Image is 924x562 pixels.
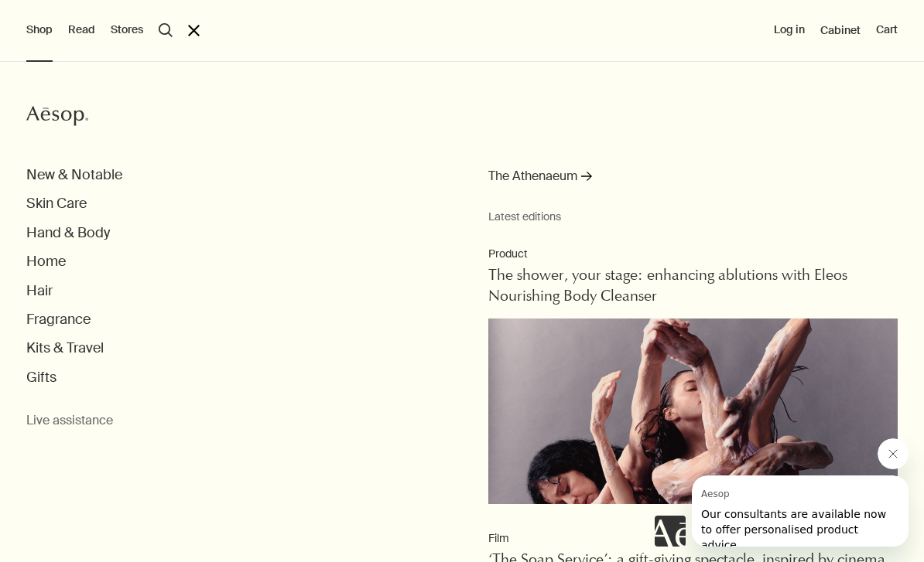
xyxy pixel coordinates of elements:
[26,282,53,300] button: Hair
[488,247,898,262] p: Product
[68,22,95,38] button: Read
[655,516,686,547] iframe: no content
[188,25,200,36] button: Close the Menu
[26,104,88,128] svg: Aesop
[878,438,909,469] iframe: Close message from Aesop
[9,32,194,76] span: Our consultants are available now to offer personalised product advice.
[111,22,143,38] button: Stores
[820,23,861,37] a: Cabinet
[774,22,805,38] button: Log in
[488,531,885,547] p: Film
[26,22,53,38] button: Shop
[159,23,173,37] button: Open search
[488,209,898,223] small: Latest editions
[22,100,92,135] a: Aesop
[26,253,66,271] button: Home
[26,195,87,213] button: Skin Care
[26,413,113,429] button: Live assistance
[692,475,909,547] iframe: Message from Aesop
[488,268,847,305] span: The shower, your stage: enhancing ablutions with Eleos Nourishing Body Cleanser
[26,166,122,184] button: New & Notable
[488,166,592,194] a: The Athenaeum
[876,22,898,38] button: Cart
[26,369,56,387] button: Gifts
[26,311,91,329] button: Fragrance
[488,166,577,186] span: The Athenaeum
[488,247,898,508] a: ProductThe shower, your stage: enhancing ablutions with Eleos Nourishing Body CleanserDancers wea...
[26,224,110,242] button: Hand & Body
[26,339,104,357] button: Kits & Travel
[655,438,909,547] div: Aesop says "Our consultants are available now to offer personalised product advice.". Open messag...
